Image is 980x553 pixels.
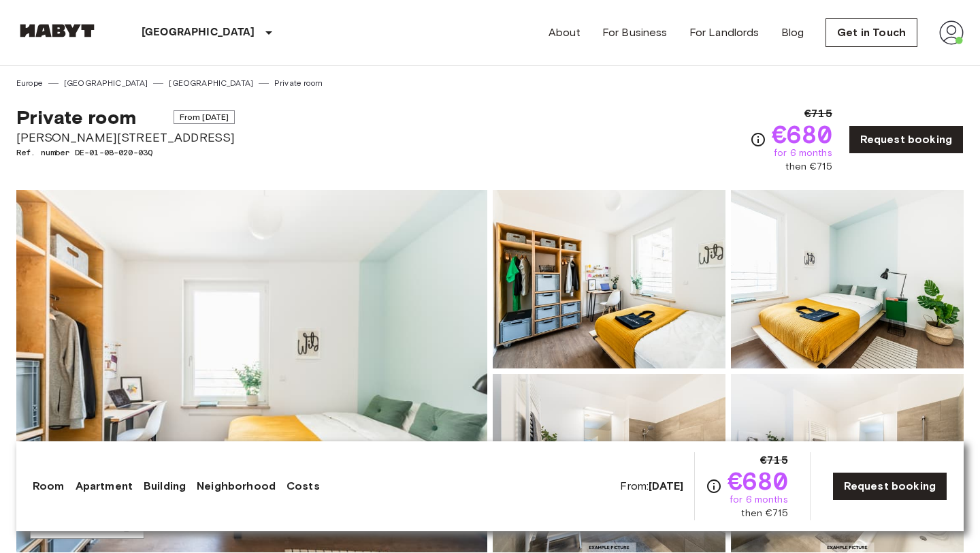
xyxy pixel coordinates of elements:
[142,25,255,41] p: [GEOGRAPHIC_DATA]
[760,452,788,469] span: €715
[274,77,323,89] a: Private room
[728,469,788,493] span: €680
[706,478,722,494] svg: Check cost overview for full price breakdown. Please note that discounts apply to new joiners onl...
[781,25,804,41] a: Blog
[174,110,235,124] span: From [DATE]
[741,507,787,520] span: then €715
[197,478,276,494] a: Neighborhood
[169,77,253,89] a: [GEOGRAPHIC_DATA]
[287,478,320,494] a: Costs
[64,77,148,89] a: [GEOGRAPHIC_DATA]
[602,25,668,41] a: For Business
[16,190,487,552] img: Marketing picture of unit DE-01-08-020-03Q
[144,478,186,494] a: Building
[730,493,788,507] span: for 6 months
[16,106,136,129] span: Private room
[849,125,964,154] a: Request booking
[33,478,65,494] a: Room
[649,479,683,492] b: [DATE]
[493,190,725,368] img: Picture of unit DE-01-08-020-03Q
[939,20,964,45] img: avatar
[689,25,759,41] a: For Landlords
[785,160,832,174] span: then €715
[774,146,832,160] span: for 6 months
[620,479,683,494] span: From:
[76,478,133,494] a: Apartment
[16,24,98,37] img: Habyt
[750,131,766,148] svg: Check cost overview for full price breakdown. Please note that discounts apply to new joiners onl...
[804,106,832,122] span: €715
[826,18,917,47] a: Get in Touch
[16,146,235,159] span: Ref. number DE-01-08-020-03Q
[772,122,832,146] span: €680
[16,77,43,89] a: Europe
[493,374,725,552] img: Picture of unit DE-01-08-020-03Q
[731,190,964,368] img: Picture of unit DE-01-08-020-03Q
[549,25,581,41] a: About
[16,129,235,146] span: [PERSON_NAME][STREET_ADDRESS]
[832,472,947,501] a: Request booking
[731,374,964,552] img: Picture of unit DE-01-08-020-03Q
